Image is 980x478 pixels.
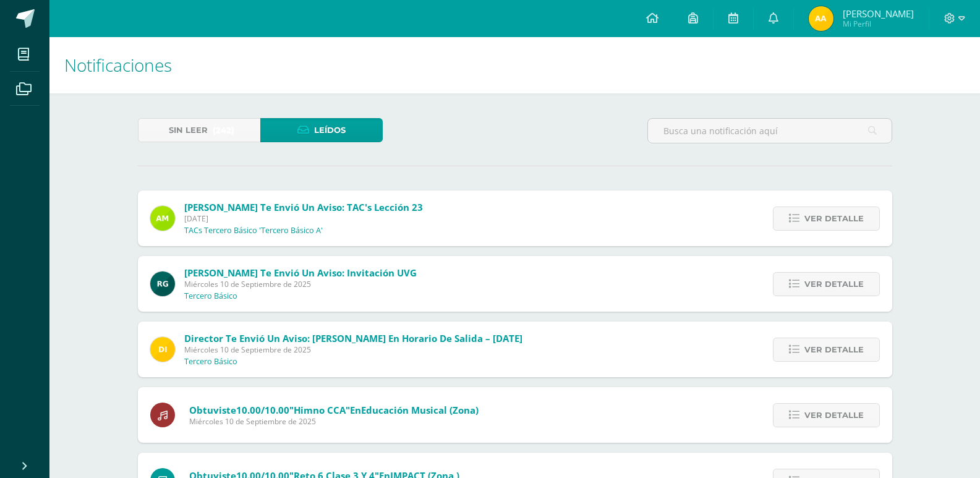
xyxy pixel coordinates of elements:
[138,118,260,142] a: Sin leer(242)
[314,119,346,142] span: Leídos
[361,404,479,416] span: Educación Musical (Zona)
[184,226,323,236] p: TACs Tercero Básico 'Tercero Básico A'
[809,6,833,31] img: 31f294ba2900b00f67839cc98d98d6ee.png
[213,119,234,142] span: (242)
[804,404,864,427] span: Ver detalle
[289,404,350,416] span: "Himno CCA"
[184,279,417,289] span: Miércoles 10 de Septiembre de 2025
[184,267,417,279] span: [PERSON_NAME] te envió un aviso: Invitación UVG
[189,416,479,427] span: Miércoles 10 de Septiembre de 2025
[64,53,172,77] span: Notificaciones
[150,337,175,362] img: f0b35651ae50ff9c693c4cbd3f40c4bb.png
[184,332,522,344] span: Director te envió un aviso: [PERSON_NAME] en horario de salida – [DATE]
[184,344,522,355] span: Miércoles 10 de Septiembre de 2025
[150,206,175,231] img: fb2ca82e8de93e60a5b7f1e46d7c79f5.png
[184,213,423,224] span: [DATE]
[150,271,175,296] img: 24ef3269677dd7dd963c57b86ff4a022.png
[184,201,423,213] span: [PERSON_NAME] te envió un aviso: TAC's Lección 23
[169,119,208,142] span: Sin leer
[843,19,914,29] span: Mi Perfil
[804,273,864,296] span: Ver detalle
[184,291,237,301] p: Tercero Básico
[184,357,237,367] p: Tercero Básico
[804,207,864,230] span: Ver detalle
[236,404,289,416] span: 10.00/10.00
[189,404,479,416] span: Obtuviste en
[260,118,383,142] a: Leídos
[804,338,864,361] span: Ver detalle
[843,7,914,20] span: [PERSON_NAME]
[648,119,892,143] input: Busca una notificación aquí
